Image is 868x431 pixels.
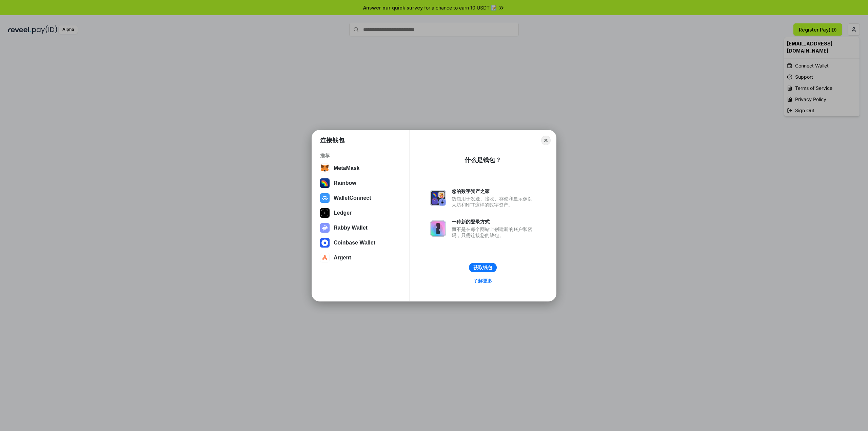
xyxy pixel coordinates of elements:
button: Ledger [318,206,403,220]
button: Rainbow [318,176,403,190]
img: svg+xml,%3Csvg%20width%3D%2228%22%20height%3D%2228%22%20viewBox%3D%220%200%2028%2028%22%20fill%3D... [320,253,330,262]
div: 您的数字资产之家 [452,188,536,194]
div: Coinbase Wallet [334,240,375,246]
div: WalletConnect [334,195,371,201]
div: 推荐 [320,153,401,159]
button: Argent [318,251,403,265]
button: Coinbase Wallet [318,236,403,250]
div: 而不是在每个网站上创建新的账户和密码，只需连接您的钱包。 [452,226,536,238]
div: MetaMask [334,165,359,171]
img: svg+xml,%3Csvg%20xmlns%3D%22http%3A%2F%2Fwww.w3.org%2F2000%2Fsvg%22%20fill%3D%22none%22%20viewBox... [430,190,446,206]
img: svg+xml,%3Csvg%20xmlns%3D%22http%3A%2F%2Fwww.w3.org%2F2000%2Fsvg%22%20width%3D%2228%22%20height%3... [320,208,330,218]
button: WalletConnect [318,191,403,205]
button: Rabby Wallet [318,221,403,235]
img: svg+xml,%3Csvg%20width%3D%2228%22%20height%3D%2228%22%20viewBox%3D%220%200%2028%2028%22%20fill%3D... [320,163,330,173]
button: 获取钱包 [469,263,497,272]
img: svg+xml,%3Csvg%20xmlns%3D%22http%3A%2F%2Fwww.w3.org%2F2000%2Fsvg%22%20fill%3D%22none%22%20viewBox... [430,220,446,237]
img: svg+xml,%3Csvg%20width%3D%2228%22%20height%3D%2228%22%20viewBox%3D%220%200%2028%2028%22%20fill%3D... [320,193,330,203]
div: Rainbow [334,180,356,186]
div: Ledger [334,210,352,216]
img: svg+xml,%3Csvg%20xmlns%3D%22http%3A%2F%2Fwww.w3.org%2F2000%2Fsvg%22%20fill%3D%22none%22%20viewBox... [320,223,330,233]
div: 一种新的登录方式 [452,219,536,225]
div: 获取钱包 [473,265,492,271]
a: 了解更多 [469,276,496,285]
img: svg+xml,%3Csvg%20width%3D%22120%22%20height%3D%22120%22%20viewBox%3D%220%200%20120%20120%22%20fil... [320,178,330,188]
div: 钱包用于发送、接收、存储和显示像以太坊和NFT这样的数字资产。 [452,196,536,208]
button: Close [541,136,551,145]
div: 什么是钱包？ [465,156,501,164]
h1: 连接钱包 [320,136,344,144]
div: 了解更多 [473,278,492,284]
div: Argent [334,255,351,261]
div: Rabby Wallet [334,225,368,231]
button: MetaMask [318,161,403,175]
img: svg+xml,%3Csvg%20width%3D%2228%22%20height%3D%2228%22%20viewBox%3D%220%200%2028%2028%22%20fill%3D... [320,238,330,248]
